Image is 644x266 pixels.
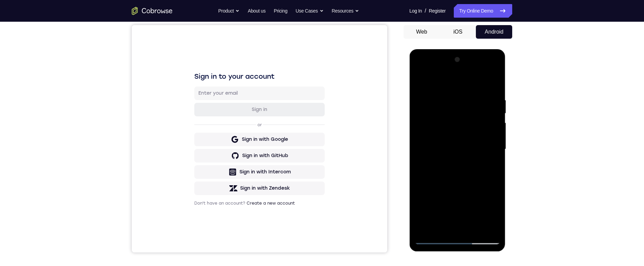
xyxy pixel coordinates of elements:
button: Web [404,25,440,39]
button: Product [218,4,240,18]
a: Pricing [274,4,287,18]
button: Android [476,25,512,39]
a: Go to the home page [132,7,173,15]
button: Resources [332,4,359,18]
a: Log In [409,4,422,18]
button: Use Cases [296,4,323,18]
span: / [425,7,426,15]
a: Register [429,4,446,18]
a: About us [248,4,265,18]
button: iOS [440,25,476,39]
iframe: Agent [132,25,387,252]
a: Try Online Demo [454,4,512,18]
